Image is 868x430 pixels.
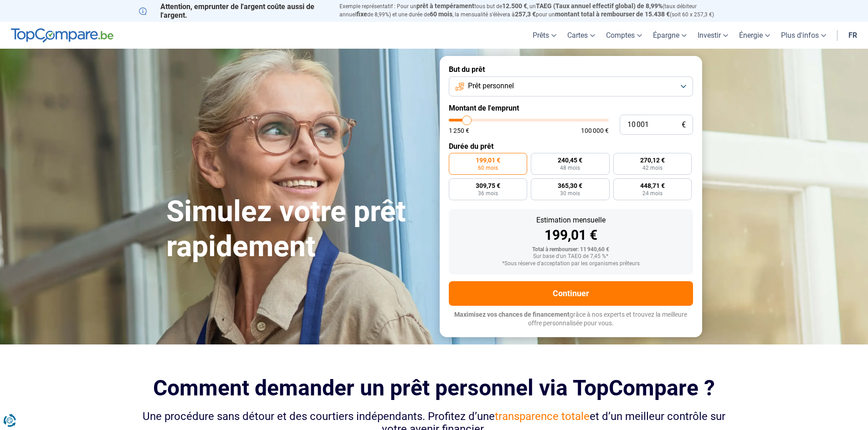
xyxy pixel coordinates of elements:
span: 1 250 € [449,127,469,134]
a: Comptes [601,22,647,49]
div: Estimation mensuelle [456,217,686,224]
button: Prêt personnel [449,76,693,96]
h2: Comment demander un prêt personnel via TopCompare ? [139,375,729,400]
p: Exemple représentatif : Pour un tous but de , un (taux débiteur annuel de 8,99%) et une durée de ... [339,2,729,19]
span: 48 mois [560,165,580,171]
h1: Simulez votre prêt rapidement [166,194,429,264]
span: 365,30 € [558,182,582,189]
a: Plus d'infos [776,22,832,49]
div: Sur base d'un TAEG de 7,45 %* [456,253,686,260]
span: 257,3 € [515,10,536,18]
span: 240,45 € [558,157,582,163]
div: *Sous réserve d'acceptation par les organismes prêteurs [456,261,686,267]
a: Épargne [647,22,692,49]
span: € [682,121,686,129]
span: TAEG (Taux annuel effectif global) de 8,99% [536,2,663,10]
div: Total à rembourser: 11 940,60 € [456,247,686,253]
span: 36 mois [478,191,498,196]
a: Énergie [734,22,776,49]
p: Attention, emprunter de l'argent coûte aussi de l'argent. [139,2,329,20]
span: 60 mois [478,165,498,171]
span: 42 mois [642,165,663,171]
span: 309,75 € [476,182,500,189]
span: fixe [356,10,367,18]
a: Prêts [527,22,562,49]
span: 270,12 € [640,157,665,163]
p: grâce à nos experts et trouvez la meilleure offre personnalisée pour vous. [449,310,693,328]
span: 30 mois [560,191,580,196]
a: Cartes [562,22,601,49]
span: 60 mois [430,10,452,18]
span: 100 000 € [581,127,609,134]
label: But du prêt [449,65,693,74]
a: fr [843,22,863,49]
span: montant total à rembourser de 15.438 € [555,10,670,18]
span: Maximisez vos chances de financement [454,311,570,318]
span: 12.500 € [502,2,527,10]
span: 24 mois [642,191,663,196]
span: Prêt personnel [468,81,514,91]
button: Continuer [449,281,693,306]
span: prêt à tempérament [416,2,474,10]
span: transparence totale [495,410,590,423]
div: 199,01 € [456,228,686,242]
span: 448,71 € [640,182,665,189]
label: Montant de l'emprunt [449,104,693,112]
label: Durée du prêt [449,142,693,151]
a: Investir [692,22,734,49]
span: 199,01 € [476,157,500,163]
img: TopCompare [11,28,113,43]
